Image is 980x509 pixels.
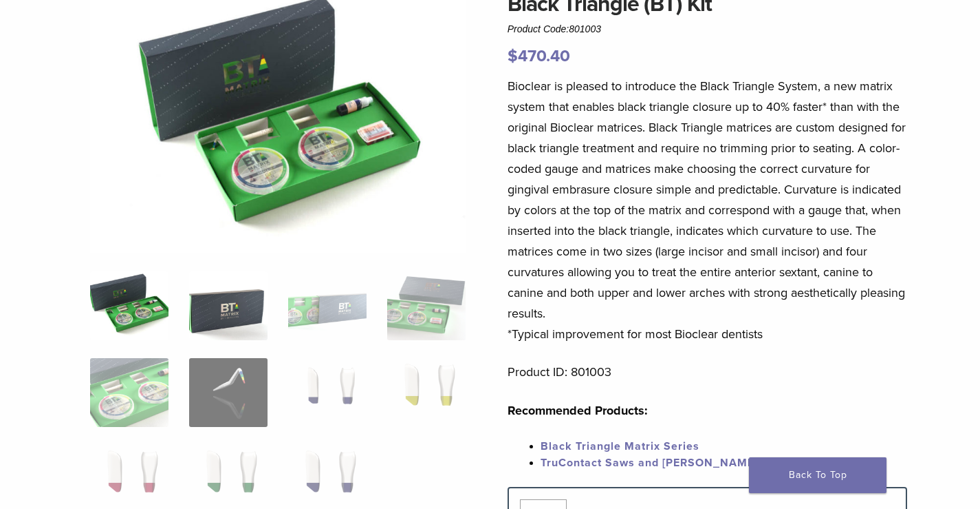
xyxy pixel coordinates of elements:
[508,403,648,418] strong: Recommended Products:
[90,358,168,427] img: Black Triangle (BT) Kit - Image 5
[541,456,758,470] a: TruContact Saws and [PERSON_NAME]
[387,358,466,427] img: Black Triangle (BT) Kit - Image 8
[387,271,466,340] img: Black Triangle (BT) Kit - Image 4
[288,271,367,340] img: Black Triangle (BT) Kit - Image 3
[90,271,168,340] img: Intro-Black-Triangle-Kit-6-Copy-e1548792917662-324x324.jpg
[508,46,518,66] span: $
[508,76,907,344] p: Bioclear is pleased to introduce the Black Triangle System, a new matrix system that enables blac...
[508,46,570,66] bdi: 470.40
[569,23,601,34] span: 801003
[508,362,907,382] p: Product ID: 801003
[288,358,367,427] img: Black Triangle (BT) Kit - Image 7
[541,439,699,453] a: Black Triangle Matrix Series
[189,358,268,427] img: Black Triangle (BT) Kit - Image 6
[508,23,601,34] span: Product Code:
[749,457,886,493] a: Back To Top
[189,271,268,340] img: Black Triangle (BT) Kit - Image 2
